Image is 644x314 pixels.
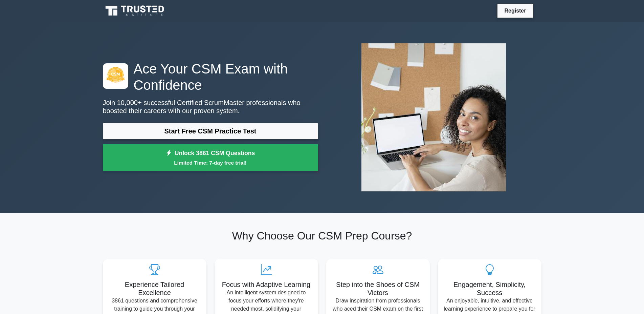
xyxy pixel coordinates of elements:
[103,123,318,139] a: Start Free CSM Practice Test
[103,229,541,242] h2: Why Choose Our CSM Prep Course?
[500,6,530,15] a: Register
[103,61,318,93] h1: Ace Your CSM Exam with Confidence
[108,280,201,297] h5: Experience Tailored Excellence
[103,144,318,171] a: Unlock 3861 CSM QuestionsLimited Time: 7-day free trial!
[220,280,313,289] h5: Focus with Adaptive Learning
[103,99,318,115] p: Join 10,000+ successful Certified ScrumMaster professionals who boosted their careers with our pr...
[332,280,424,297] h5: Step into the Shoes of CSM Victors
[443,280,536,297] h5: Engagement, Simplicity, Success
[111,159,310,167] small: Limited Time: 7-day free trial!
